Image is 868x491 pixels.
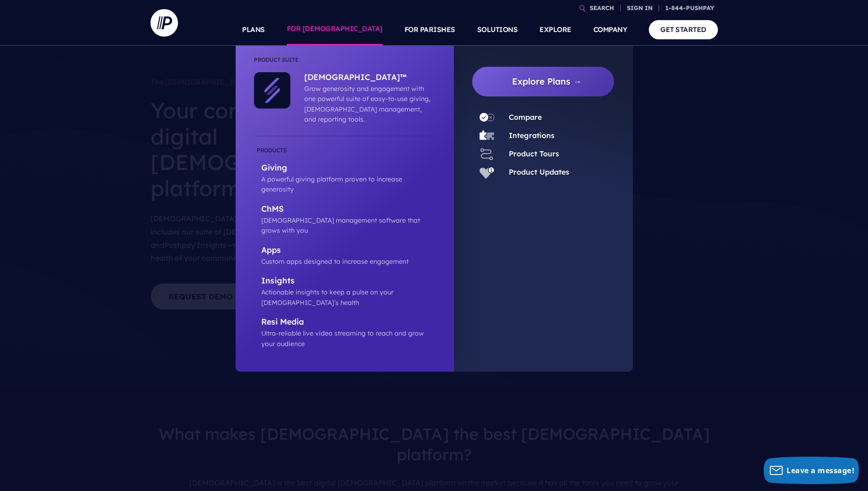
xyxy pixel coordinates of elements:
[254,204,436,236] a: ChMS [DEMOGRAPHIC_DATA] management software that grows with you
[509,112,542,122] a: Compare
[404,14,455,46] a: FOR PARISHES
[509,167,569,176] a: Product Updates
[254,317,436,349] a: Resi Media Ultra-reliable live video streaming to reach and grow your audience
[480,165,494,180] img: Product Updates - Icon
[539,14,571,46] a: EXPLORE
[480,128,494,143] img: Integrations - Icon
[649,20,718,39] a: GET STARTED
[480,67,615,96] a: Explore Plans →
[593,14,627,46] a: COMPANY
[254,145,436,195] a: Giving A powerful giving platform proven to increase generosity
[304,84,431,125] p: Grow generosity and engagement with one powerful suite of easy-to-use giving, [DEMOGRAPHIC_DATA] ...
[472,128,501,143] a: Integrations - Icon
[472,165,501,180] a: Product Updates - Icon
[472,147,501,161] a: Product Tours - Icon
[764,457,859,484] button: Leave a message!
[261,204,436,215] p: ChMS
[254,72,291,109] img: ChurchStaq™ - Icon
[472,110,501,125] a: Compare - Icon
[254,55,436,72] li: Product Suite
[261,174,436,195] p: A powerful giving platform proven to increase generosity
[261,287,436,308] p: Actionable insights to keep a pulse on your [DEMOGRAPHIC_DATA]’s health
[261,163,436,174] p: Giving
[509,149,559,158] a: Product Tours
[261,245,436,256] p: Apps
[261,256,436,267] p: Custom apps designed to increase engagement
[509,131,555,140] a: Integrations
[261,276,436,287] p: Insights
[287,14,383,46] a: FOR [DEMOGRAPHIC_DATA]
[480,147,494,161] img: Product Tours - Icon
[787,465,854,475] span: Leave a message!
[261,317,436,328] p: Resi Media
[480,110,494,125] img: Compare - Icon
[254,276,436,308] a: Insights Actionable insights to keep a pulse on your [DEMOGRAPHIC_DATA]’s health
[261,328,436,349] p: Ultra-reliable live video streaming to reach and grow your audience
[477,14,518,46] a: SOLUTIONS
[304,72,431,84] p: [DEMOGRAPHIC_DATA]™
[254,245,436,267] a: Apps Custom apps designed to increase engagement
[242,14,265,46] a: PLANS
[261,215,436,236] p: [DEMOGRAPHIC_DATA] management software that grows with you
[291,72,431,125] a: [DEMOGRAPHIC_DATA]™ Grow generosity and engagement with one powerful suite of easy-to-use giving,...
